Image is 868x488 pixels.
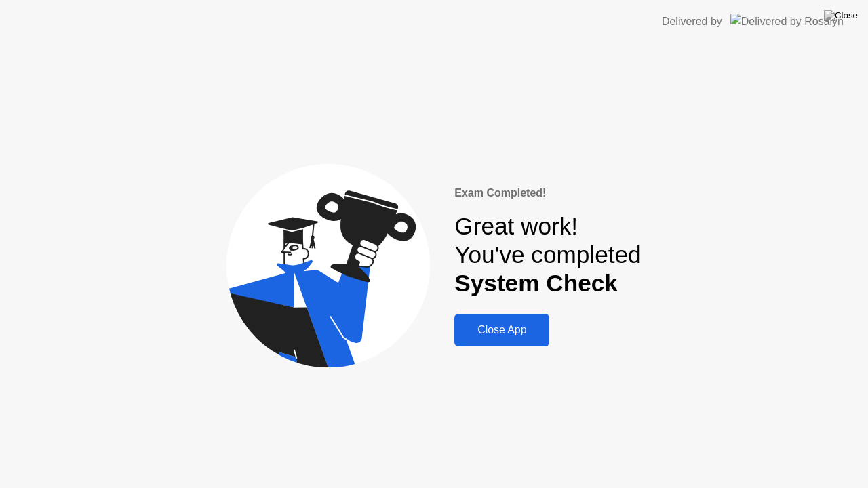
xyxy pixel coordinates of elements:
b: System Check [454,270,618,296]
div: Exam Completed! [454,185,641,201]
div: Great work! You've completed [454,212,641,298]
div: Delivered by [662,14,722,30]
button: Close App [454,314,549,346]
img: Delivered by Rosalyn [730,14,844,29]
div: Close App [458,324,545,336]
img: Close [824,10,858,21]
